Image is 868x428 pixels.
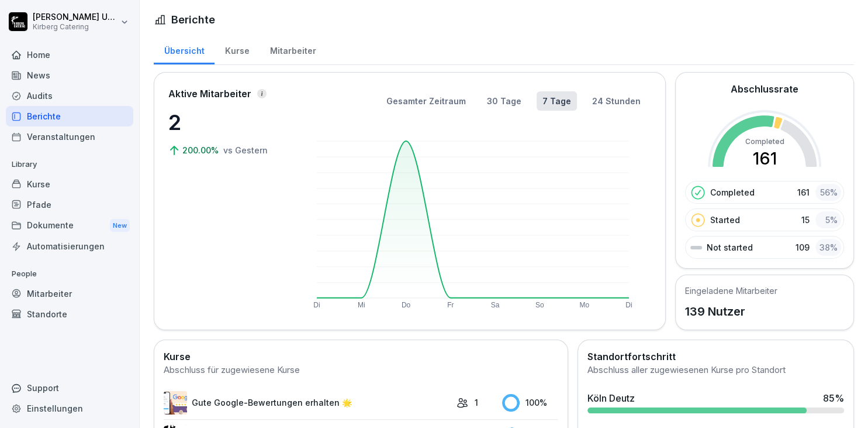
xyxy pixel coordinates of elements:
[536,301,545,309] text: So
[6,378,133,398] div: Support
[801,214,810,226] p: 15
[685,303,777,320] p: 139 Nutzer
[6,265,133,283] p: People
[707,241,753,254] p: Not started
[6,106,133,126] a: Berichte
[6,304,133,324] a: Standorte
[110,219,130,232] div: New
[260,35,326,64] a: Mitarbeiter
[154,35,215,64] a: Übersicht
[33,12,118,22] p: [PERSON_NAME] Unkelbach
[6,65,133,85] a: News
[6,44,133,65] a: Home
[823,391,844,405] div: 85 %
[6,174,133,194] a: Kurse
[164,391,187,415] img: iwscqm9zjbdjlq9atufjsuwv.png
[6,398,133,419] a: Einstellungen
[474,396,478,409] p: 1
[815,211,841,228] div: 5 %
[6,85,133,106] a: Audits
[710,214,740,226] p: Started
[215,35,260,64] a: Kurse
[168,87,251,101] p: Aktive Mitarbeiter
[815,184,841,201] div: 56 %
[586,91,646,111] button: 24 Stunden
[583,386,849,418] a: Köln Deutz85%
[537,91,577,111] button: 7 Tage
[626,301,632,309] text: Di
[491,301,500,309] text: Sa
[685,285,777,297] h5: Eingeladene Mitarbeiter
[797,186,810,198] p: 161
[381,91,472,111] button: Gesamter Zeitraum
[6,194,133,215] a: Pfade
[164,364,558,377] div: Abschluss für zugewiesene Kurse
[6,283,133,304] a: Mitarbeiter
[580,301,590,309] text: Mo
[6,215,133,237] a: DokumenteNew
[796,241,810,254] p: 109
[6,126,133,147] a: Veranstaltungen
[164,350,558,364] h2: Kurse
[502,394,558,412] div: 100 %
[182,144,221,156] p: 200.00%
[731,82,798,96] h2: Abschlussrate
[587,391,635,405] div: Köln Deutz
[33,23,118,31] p: Kirberg Catering
[223,144,268,156] p: vs Gestern
[587,364,844,377] div: Abschluss aller zugewiesenen Kurse pro Standort
[313,301,320,309] text: Di
[6,215,133,237] div: Dokumente
[171,12,215,28] h1: Berichte
[447,301,454,309] text: Fr
[587,350,844,364] h2: Standortfortschritt
[815,239,841,256] div: 38 %
[6,155,133,174] p: Library
[481,91,527,111] button: 30 Tage
[168,107,285,138] p: 2
[402,301,411,309] text: Do
[6,236,133,256] a: Automatisierungen
[358,301,365,309] text: Mi
[164,391,451,415] a: Gute Google-Bewertungen erhalten 🌟
[710,186,755,198] p: Completed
